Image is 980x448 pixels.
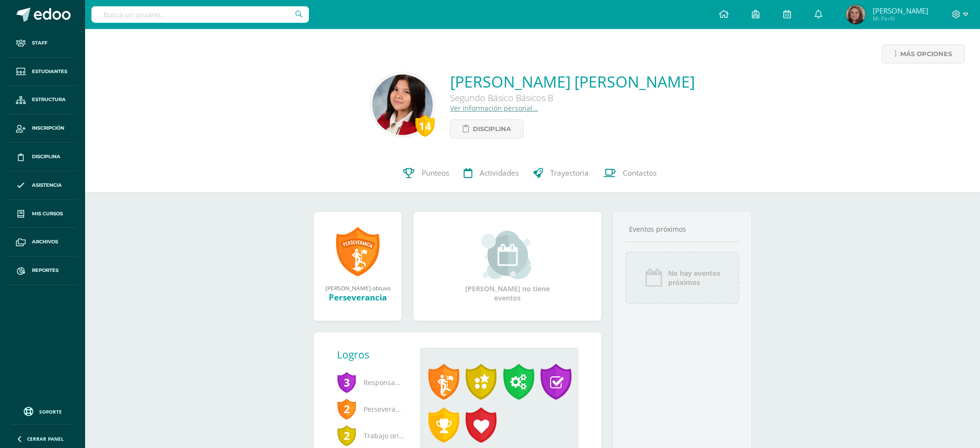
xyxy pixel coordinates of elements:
[337,398,356,420] span: 2
[8,58,77,86] a: Estudiantes
[644,268,663,287] img: event_icon.png
[337,396,405,422] span: Perseverancia
[8,200,77,228] a: Mis cursos
[415,115,435,137] div: 14
[668,269,720,287] span: No hay eventos próximos
[900,45,952,63] span: Más opciones
[27,435,64,442] span: Cerrar panel
[459,231,556,302] div: [PERSON_NAME] no tiene eventos
[32,153,60,161] span: Disciplina
[337,348,412,361] div: Logros
[32,181,62,189] span: Asistencia
[882,45,965,63] a: Más opciones
[473,120,511,138] span: Disciplina
[32,68,67,75] span: Estudiantes
[32,39,47,47] span: Staff
[450,119,524,138] a: Disciplina
[32,96,66,104] span: Estructura
[32,238,58,246] span: Archivos
[337,371,356,393] span: 3
[337,369,405,396] span: Responsabilidad
[8,29,77,58] a: Staff
[846,5,865,24] img: b20be52476d037d2dd4fed11a7a31884.png
[873,15,928,23] span: Mi Perfil
[32,210,63,218] span: Mis cursos
[323,292,392,303] div: Perseverancia
[8,171,77,200] a: Asistencia
[422,168,449,178] span: Punteos
[39,408,62,415] span: Soporte
[450,71,695,92] a: [PERSON_NAME] [PERSON_NAME]
[337,424,356,447] span: 2
[456,154,526,193] a: Actividades
[480,168,519,178] span: Actividades
[32,124,64,132] span: Inscripción
[8,256,77,285] a: Reportes
[12,404,73,418] a: Soporte
[596,154,664,193] a: Contactos
[323,284,392,292] div: [PERSON_NAME] obtuvo
[8,143,77,171] a: Disciplina
[450,104,538,113] a: Ver información personal...
[625,224,739,234] div: Eventos próximos
[550,168,589,178] span: Trayectoria
[372,75,433,135] img: 19d226c34f90b616e5e05bb04f648715.png
[91,6,309,23] input: Busca un usuario...
[873,6,928,15] span: [PERSON_NAME]
[450,92,695,104] div: Segundo Básico Básicos B
[396,154,456,193] a: Punteos
[8,86,77,115] a: Estructura
[8,228,77,256] a: Archivos
[526,154,596,193] a: Trayectoria
[32,267,59,274] span: Reportes
[623,168,657,178] span: Contactos
[8,114,77,143] a: Inscripción
[481,231,534,279] img: event_small.png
